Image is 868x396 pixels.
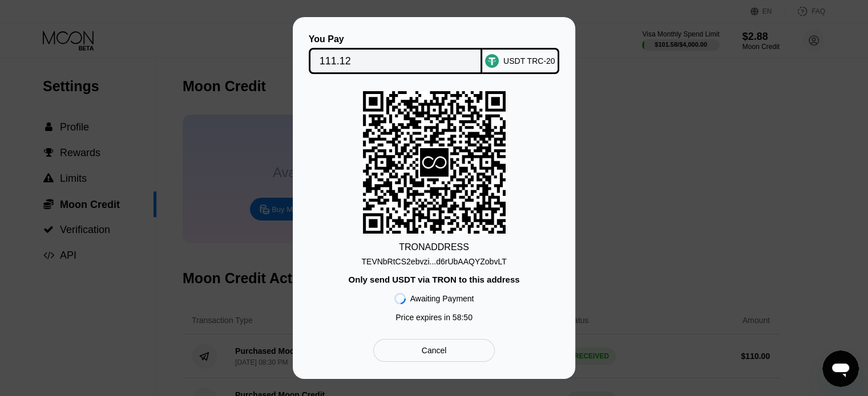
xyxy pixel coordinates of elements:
[361,252,506,266] div: TEVNbRtCS2ebvzi...d6rUbAAQYZobvLT
[361,257,506,266] div: TEVNbRtCS2ebvzi...d6rUbAAQYZobvLT
[503,56,555,66] div: USDT TRC-20
[822,350,859,387] iframe: Przycisk umożliwiający otwarcie okna komunikatora
[422,345,447,356] div: Cancel
[348,275,519,284] div: Only send USDT via TRON to this address
[399,242,469,252] div: TRON ADDRESS
[395,313,473,322] div: Price expires in
[453,313,473,322] span: 58 : 50
[410,294,474,303] div: Awaiting Payment
[310,34,558,74] div: You PayUSDT TRC-20
[373,339,495,362] div: Cancel
[309,34,483,44] div: You Pay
